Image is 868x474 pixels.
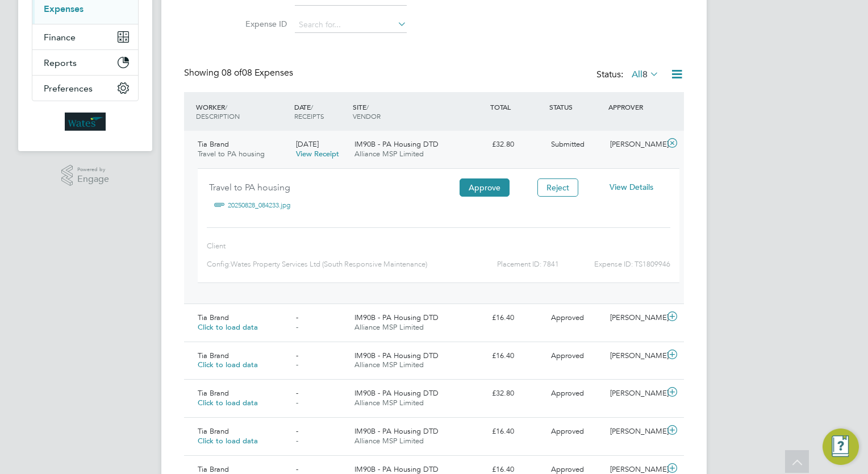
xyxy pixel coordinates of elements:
[77,174,109,184] span: Engage
[32,50,138,75] button: Reports
[354,139,439,149] span: IM90B - PA Housing DTD
[642,69,648,80] span: 8
[295,17,407,33] input: Search for...
[198,322,258,332] span: Click to load data
[366,102,369,111] span: /
[537,178,578,197] button: Reject
[354,149,424,159] span: Alliance MSP Limited
[44,83,93,94] span: Preferences
[354,464,439,474] span: IM90B - PA Housing DTD
[487,135,546,154] div: £32.80
[44,32,76,43] span: Finance
[606,422,665,441] div: [PERSON_NAME]
[296,398,298,408] span: -
[198,436,258,446] span: Click to load data
[291,97,350,126] div: DATE
[207,237,411,273] div: Client Config:
[296,139,319,149] span: [DATE]
[44,57,77,68] span: Reports
[225,102,227,111] span: /
[487,347,546,365] div: £16.40
[236,19,287,29] label: Expense ID
[61,165,110,186] a: Powered byEngage
[354,313,439,322] span: IM90B - PA Housing DTD
[296,360,298,369] span: -
[296,313,298,322] span: -
[222,67,293,78] span: 08 Expenses
[487,384,546,403] div: £32.80
[296,388,298,398] span: -
[551,426,584,436] span: Approved
[354,351,439,360] span: IM90B - PA Housing DTD
[559,255,670,273] div: Expense ID: TS1809946
[551,351,584,360] span: Approved
[411,255,559,273] div: Placement ID: 7841
[487,309,546,327] div: £16.40
[596,67,661,83] div: Status:
[198,149,265,159] span: Travel to PA housing
[606,135,665,154] div: [PERSON_NAME]
[487,97,546,117] div: TOTAL
[198,398,258,408] span: Click to load data
[32,76,138,101] button: Preferences
[606,384,665,403] div: [PERSON_NAME]
[606,309,665,327] div: [PERSON_NAME]
[198,313,229,322] span: Tia Brand
[32,113,139,131] a: Go to home page
[460,178,510,197] button: Approve
[354,436,424,446] span: Alliance MSP Limited
[198,139,229,149] span: Tia Brand
[551,313,584,322] span: Approved
[296,149,339,159] a: View Receipt
[551,464,584,474] span: Approved
[296,322,298,332] span: -
[222,67,242,78] span: 08 of
[198,351,229,360] span: Tia Brand
[606,347,665,365] div: [PERSON_NAME]
[209,178,448,197] div: Travel to PA housing
[65,113,106,131] img: wates-logo-retina.png
[193,97,291,126] div: WORKER
[546,97,606,117] div: STATUS
[311,102,313,111] span: /
[632,69,659,80] label: All
[606,97,665,117] div: APPROVER
[231,260,427,268] span: Wates Property Services Ltd (South Responsive Maintenance)
[184,67,295,79] div: Showing
[487,422,546,441] div: £16.40
[354,322,424,332] span: Alliance MSP Limited
[198,360,258,369] span: Click to load data
[196,111,240,120] span: DESCRIPTION
[198,388,229,398] span: Tia Brand
[44,3,84,14] a: Expenses
[198,464,229,474] span: Tia Brand
[350,97,487,126] div: SITE
[551,388,584,398] span: Approved
[354,398,424,408] span: Alliance MSP Limited
[354,360,424,369] span: Alliance MSP Limited
[610,182,653,192] span: View Details
[296,464,298,474] span: -
[823,429,859,465] button: Engage Resource Center
[32,24,138,49] button: Finance
[294,111,324,120] span: RECEIPTS
[354,426,439,436] span: IM90B - PA Housing DTD
[198,426,229,436] span: Tia Brand
[296,426,298,436] span: -
[228,197,290,214] a: 20250828_084233.jpg
[353,111,381,120] span: VENDOR
[551,139,585,149] span: Submitted
[296,436,298,446] span: -
[354,388,439,398] span: IM90B - PA Housing DTD
[77,165,109,174] span: Powered by
[296,351,298,360] span: -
